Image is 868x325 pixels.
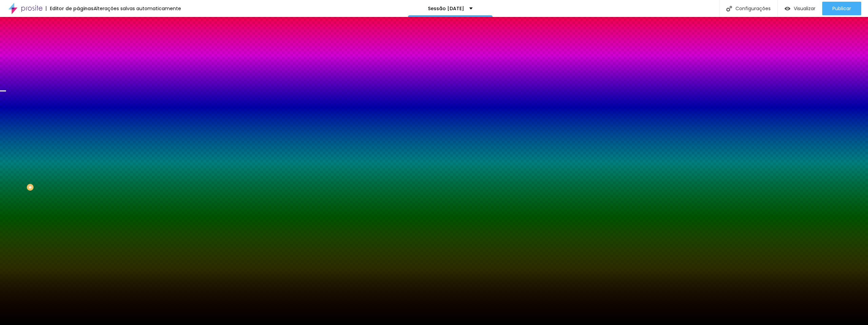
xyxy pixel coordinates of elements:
[735,5,771,12] font: Configurações
[832,5,851,12] font: Publicar
[794,5,815,12] font: Visualizar
[785,6,790,12] img: view-1.svg
[726,6,732,12] img: Ícone
[50,5,94,12] font: Editor de páginas
[94,5,181,12] font: Alterações salvas automaticamente
[428,5,464,12] font: Sessão [DATE]
[778,2,822,15] button: Visualizar
[822,2,861,15] button: Publicar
